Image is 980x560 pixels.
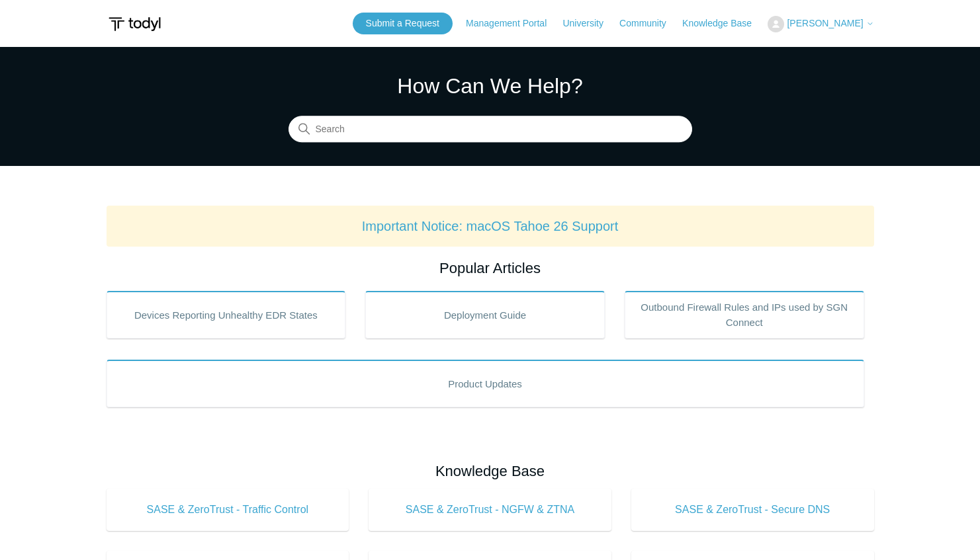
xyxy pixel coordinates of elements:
[787,18,863,28] span: [PERSON_NAME]
[289,116,692,143] input: Search
[631,489,874,531] a: SASE & ZeroTrust - Secure DNS
[682,17,765,30] a: Knowledge Base
[619,17,680,30] a: Community
[107,12,163,36] img: Todyl Support Center Help Center home page
[365,291,605,339] a: Deployment Guide
[107,489,349,531] a: SASE & ZeroTrust - Traffic Control
[369,489,611,531] a: SASE & ZeroTrust - NGFW & ZTNA
[562,17,616,30] a: University
[353,13,453,34] a: Submit a Request
[388,502,592,518] span: SASE & ZeroTrust - NGFW & ZTNA
[289,70,692,102] h1: How Can We Help?
[107,460,874,482] h2: Knowledge Base
[107,257,874,279] h2: Popular Articles
[625,291,864,339] a: Outbound Firewall Rules and IPs used by SGN Connect
[107,291,346,339] a: Devices Reporting Unhealthy EDR States
[126,502,330,518] span: SASE & ZeroTrust - Traffic Control
[362,219,619,233] a: Important Notice: macOS Tahoe 26 Support
[651,502,854,518] span: SASE & ZeroTrust - Secure DNS
[107,360,864,407] a: Product Updates
[768,16,873,32] button: [PERSON_NAME]
[466,17,560,30] a: Management Portal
